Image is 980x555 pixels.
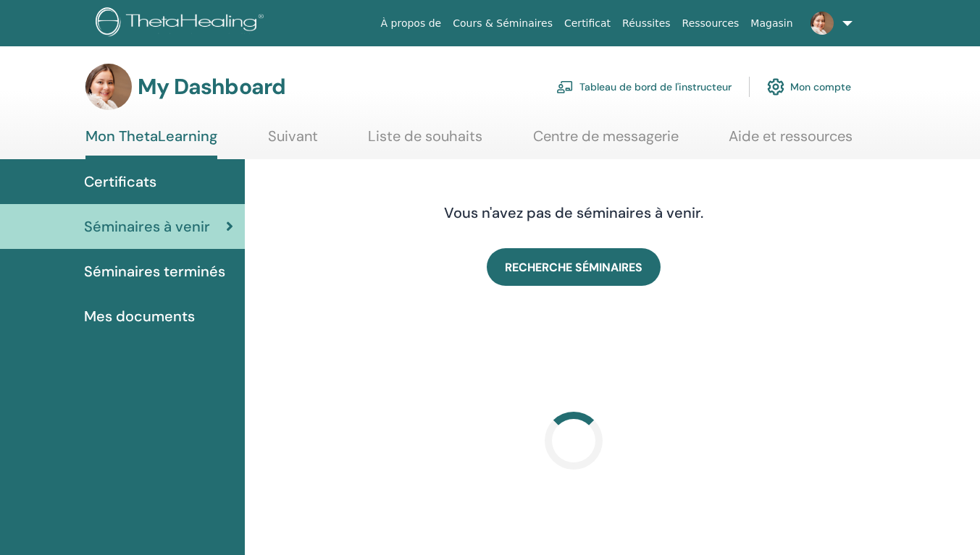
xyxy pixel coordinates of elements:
[368,127,482,156] a: Liste de souhaits
[487,248,661,286] a: RECHERCHE SÉMINAIRES
[533,127,679,156] a: Centre de messagerie
[85,64,132,110] img: default.jpg
[556,80,574,93] img: chalkboard-teacher.svg
[345,204,802,221] h4: Vous n'avez pas de séminaires à venir.
[84,260,225,282] span: Séminaires terminés
[558,10,616,37] a: Certificat
[811,12,834,35] img: default.jpg
[745,10,798,37] a: Magasin
[85,127,217,159] a: Mon ThetaLearning
[375,10,448,37] a: À propos de
[729,127,853,156] a: Aide et ressources
[505,260,642,275] span: RECHERCHE SÉMINAIRES
[556,71,732,103] a: Tableau de bord de l'instructeur
[447,10,558,37] a: Cours & Séminaires
[767,71,851,103] a: Mon compte
[84,305,195,327] span: Mes documents
[138,74,285,100] h3: My Dashboard
[96,7,269,40] img: logo.png
[767,75,784,99] img: cog.svg
[677,10,745,37] a: Ressources
[268,127,318,156] a: Suivant
[84,216,210,237] span: Séminaires à venir
[616,10,676,37] a: Réussites
[84,171,156,192] span: Certificats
